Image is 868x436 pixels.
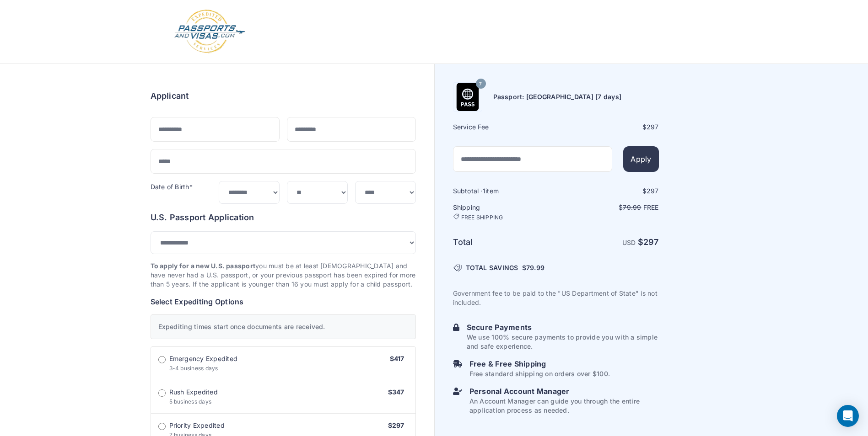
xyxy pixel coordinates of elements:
[453,83,482,111] img: Product Name
[151,261,416,289] p: you must be at least [DEMOGRAPHIC_DATA] and have never had a U.S. passport, or your previous pass...
[151,211,416,224] h6: U.S. Passport Application
[151,90,189,102] h6: Applicant
[469,386,659,397] h6: Personal Account Manager
[638,237,659,247] strong: $
[837,405,859,427] div: Open Intercom Messenger
[469,397,659,415] p: An Account Manager can guide you through the entire application process as needed.
[461,214,503,221] span: FREE SHIPPING
[647,187,659,195] span: 297
[493,92,622,101] h6: Passport: [GEOGRAPHIC_DATA] [7 days]
[467,322,659,333] h6: Secure Payments
[557,203,659,212] p: $
[173,9,246,54] img: Logo
[622,239,636,246] span: USD
[647,123,659,131] span: 297
[479,78,482,90] span: 7
[466,263,518,272] span: TOTAL SAVINGS
[169,421,225,430] span: Priority Expedited
[453,122,555,132] h6: Service Fee
[151,183,193,191] label: Date of Birth*
[453,236,555,249] h6: Total
[623,146,658,172] button: Apply
[151,296,416,307] h6: Select Expediting Options
[469,369,610,378] p: Free standard shipping on orders over $100.
[522,263,545,272] span: $
[388,421,404,429] span: $297
[469,358,610,369] h6: Free & Free Shipping
[557,186,659,196] div: $
[169,365,218,372] span: 3-4 business days
[557,122,659,132] div: $
[643,237,659,247] span: 297
[467,333,659,351] p: We use 100% secure payments to provide you with a simple and safe experience.
[169,388,218,397] span: Rush Expedited
[453,289,659,307] p: Government fee to be paid to the "US Department of State" is not included.
[151,262,256,270] strong: To apply for a new U.S. passport
[453,186,555,196] h6: Subtotal · item
[623,203,641,211] span: 79.99
[483,187,485,195] span: 1
[151,314,416,339] div: Expediting times start once documents are received.
[643,203,659,211] span: Free
[169,354,238,363] span: Emergency Expedited
[526,264,545,271] span: 79.99
[169,398,212,405] span: 5 business days
[388,388,404,396] span: $347
[390,355,404,362] span: $417
[453,203,555,221] h6: Shipping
